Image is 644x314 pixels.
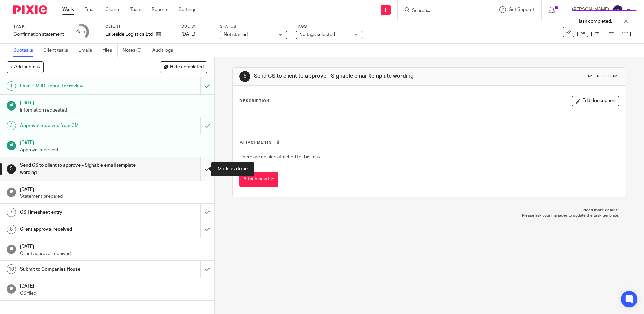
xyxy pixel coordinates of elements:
a: Emails [78,44,97,57]
h1: [DATE] [20,185,208,193]
div: Instructions [587,74,619,79]
button: Attach new file [239,172,278,187]
p: Statement prepared [20,193,208,200]
p: Please ask your manager to update the task template. [239,213,619,218]
a: Files [102,44,118,57]
h1: CS Timesheet entry [20,207,136,217]
h1: [DATE] [20,242,208,250]
span: No tags selected [299,32,335,37]
a: Reports [152,6,168,13]
a: Notes (0) [123,44,147,57]
img: svg%3E [612,5,623,15]
h1: [DATE] [20,98,208,106]
a: Work [62,6,74,13]
small: /11 [79,30,85,34]
div: 5 [239,71,250,82]
img: Pixie [13,5,47,14]
a: Client tasks [43,44,73,57]
h1: Client approval received [20,224,136,234]
h1: Send CS to client to approve - Signable email template wording [20,160,136,178]
p: Description [239,98,269,104]
a: Audit logs [152,44,178,57]
p: Need more details? [239,208,619,213]
span: Hide completed [170,65,204,70]
label: Status [220,24,287,29]
h1: Email CM ID Report for review [20,81,136,91]
h1: [DATE] [20,138,208,146]
a: Email [84,6,95,13]
a: Team [130,6,141,13]
p: Task completed. [578,18,612,25]
span: Attachments [240,140,272,144]
span: There are no files attached to this task. [240,155,321,159]
a: Clients [105,6,120,13]
button: Edit description [572,96,619,106]
div: 4 [76,28,85,36]
span: [DATE] [181,32,195,37]
a: Subtasks [13,44,38,57]
p: CS filed [20,290,208,297]
h1: Approval received from CM [20,121,136,131]
div: 3 [7,121,16,130]
label: Due by [181,24,212,29]
label: Client [105,24,173,29]
div: 8 [7,225,16,234]
h1: Submit to Companies House [20,264,136,274]
label: Task [13,24,64,29]
span: Not started [224,32,248,37]
p: Client approval received [20,250,208,257]
div: 5 [7,164,16,174]
p: Approval received [20,147,208,153]
div: 1 [7,81,16,91]
label: Tags [296,24,363,29]
p: Information requested [20,107,208,114]
h1: Send CS to client to approve - Signable email template wording [254,73,444,80]
div: 10 [7,264,16,274]
button: Hide completed [160,61,207,73]
div: Confirmation statement [13,31,64,38]
button: + Add subtask [7,61,44,73]
p: Lakeside Logistics Ltd [105,31,153,38]
h1: [DATE] [20,281,208,290]
a: Settings [179,6,196,13]
div: 7 [7,208,16,217]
